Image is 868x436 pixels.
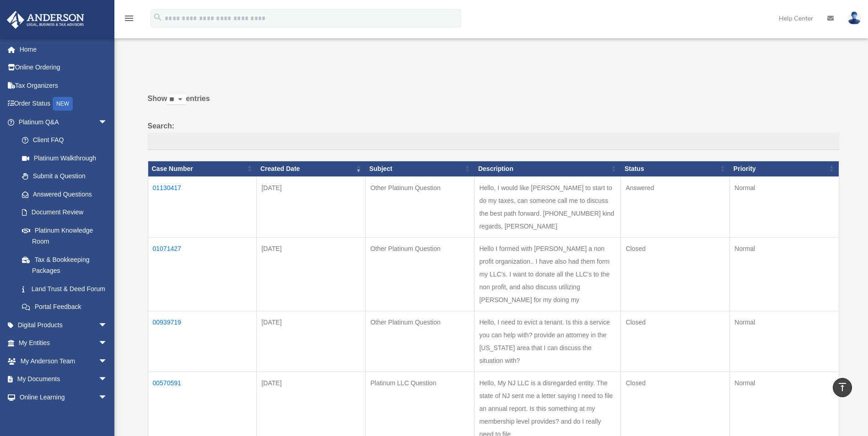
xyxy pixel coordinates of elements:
th: Status: activate to sort column ascending [621,161,730,176]
td: [DATE] [257,237,366,311]
a: Land Trust & Deed Forum [13,280,117,298]
td: Answered [621,176,730,237]
th: Priority: activate to sort column ascending [730,161,839,176]
td: 01071427 [148,237,257,311]
a: Tax & Bookkeeping Packages [13,250,117,280]
th: Case Number: activate to sort column ascending [148,161,257,176]
select: Showentries [167,95,186,105]
i: vertical_align_top [837,382,848,393]
a: My Anderson Teamarrow_drop_down [6,352,121,370]
td: Other Platinum Question [366,311,474,372]
th: Description: activate to sort column ascending [474,161,621,176]
a: Online Ordering [6,58,121,77]
a: Online Learningarrow_drop_down [6,388,121,406]
input: Search: [148,133,839,150]
td: Closed [621,311,730,372]
i: menu [124,13,135,24]
a: My Entitiesarrow_drop_down [6,334,121,352]
td: 01130417 [148,176,257,237]
a: vertical_align_top [833,378,852,397]
td: Normal [730,176,839,237]
a: My Documentsarrow_drop_down [6,370,121,388]
td: [DATE] [257,176,366,237]
a: Portal Feedback [13,298,117,316]
a: Document Review [13,203,117,222]
a: Digital Productsarrow_drop_down [6,316,121,334]
a: Home [6,40,121,58]
span: arrow_drop_down [98,113,117,132]
span: arrow_drop_down [98,316,117,335]
td: Other Platinum Question [366,237,474,311]
label: Search: [148,120,839,150]
a: Platinum Q&Aarrow_drop_down [6,113,117,131]
a: Client FAQ [13,131,117,149]
a: Tax Organizers [6,76,121,95]
a: Answered Questions [13,185,112,203]
td: Other Platinum Question [366,176,474,237]
a: Platinum Walkthrough [13,149,117,167]
img: Anderson Advisors Platinum Portal [4,11,87,29]
td: Hello, I would like [PERSON_NAME] to start to do my taxes, can someone call me to discuss the bes... [474,176,621,237]
td: [DATE] [257,311,366,372]
i: search [153,12,163,22]
a: Platinum Knowledge Room [13,221,117,250]
a: Order StatusNEW [6,95,121,113]
td: Normal [730,311,839,372]
a: menu [124,16,135,24]
th: Created Date: activate to sort column ascending [257,161,366,176]
td: Hello, I need to evict a tenant. Is this a service you can help with? provide an attorney in the ... [474,311,621,372]
a: Submit a Question [13,167,117,186]
span: arrow_drop_down [98,388,117,407]
td: Hello I formed with [PERSON_NAME] a non profit organization.. I have also had them form my LLC's.... [474,237,621,311]
div: NEW [53,97,73,111]
span: arrow_drop_down [98,334,117,353]
label: Show entries [148,92,839,114]
span: arrow_drop_down [98,370,117,389]
span: arrow_drop_down [98,352,117,371]
td: Closed [621,237,730,311]
img: User Pic [847,11,861,25]
td: 00939719 [148,311,257,372]
th: Subject: activate to sort column ascending [366,161,474,176]
td: Normal [730,237,839,311]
